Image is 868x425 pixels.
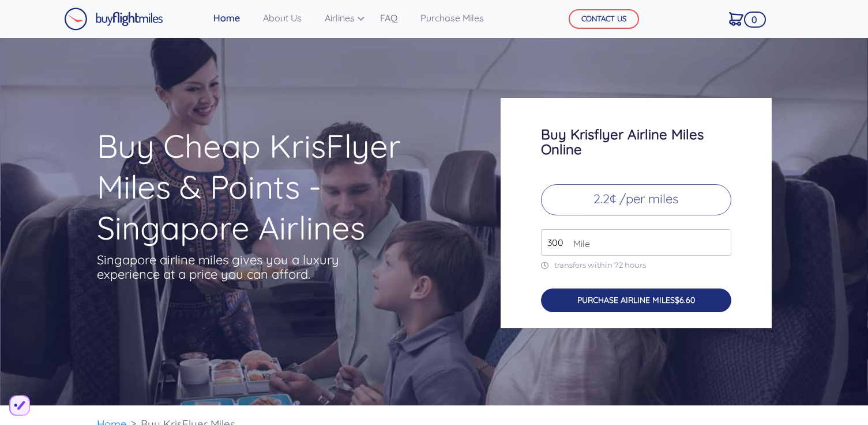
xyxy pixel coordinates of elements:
[729,12,743,26] img: Cart
[569,9,639,29] button: CONTACT US
[416,6,489,29] a: Purchase Miles
[675,295,695,305] span: $6.60
[64,7,163,31] img: Buy Flight Miles Logo
[64,5,163,33] a: Buy Flight Miles Logo
[541,260,731,270] p: transfers within 72 hours
[541,184,731,215] p: 2.2¢ /per miles
[97,253,356,282] p: Singapore airline miles gives you a luxury experience at a price you can afford.
[541,127,731,157] h3: Buy Krisflyer Airline Miles Online
[209,6,245,29] a: Home
[258,6,306,29] a: About Us
[375,6,402,29] a: FAQ
[97,126,456,248] h1: Buy Cheap KrisFlyer Miles & Points - Singapore Airlines
[744,12,765,28] span: 0
[320,6,362,29] a: Airlines
[541,289,731,312] button: PURCHASE AIRLINE MILES$6.60
[568,237,590,251] span: Mile
[724,6,748,31] a: 0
